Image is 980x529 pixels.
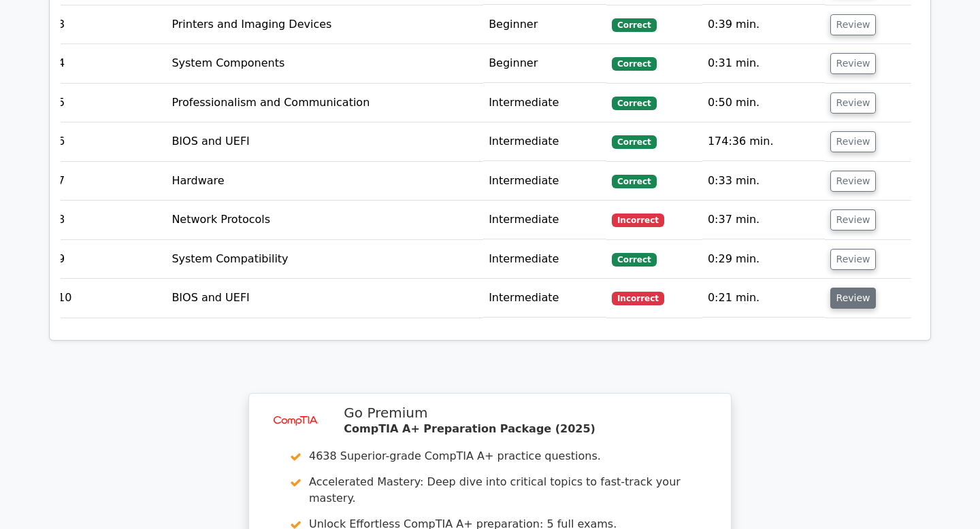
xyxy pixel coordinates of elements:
td: Intermediate [483,122,606,161]
td: 0:33 min. [702,162,825,201]
span: Correct [612,135,656,149]
td: 0:39 min. [702,5,825,44]
button: Review [830,249,877,270]
button: Review [830,53,877,74]
td: Hardware [166,162,483,201]
span: Correct [612,57,656,71]
td: 3 [52,5,166,44]
td: Intermediate [483,240,606,279]
td: BIOS and UEFI [166,122,483,161]
button: Review [830,14,877,35]
td: 6 [52,122,166,161]
button: Review [830,92,877,114]
td: 8 [52,201,166,239]
td: 0:31 min. [702,44,825,83]
td: 0:29 min. [702,240,825,279]
span: Correct [612,97,656,110]
td: 10 [52,279,166,318]
td: BIOS and UEFI [166,279,483,318]
td: Intermediate [483,279,606,318]
span: Correct [612,18,656,32]
td: 0:37 min. [702,201,825,239]
td: 0:50 min. [702,84,825,122]
td: Professionalism and Communication [166,84,483,122]
span: Correct [612,253,656,267]
td: Beginner [483,5,606,44]
td: 5 [52,84,166,122]
button: Review [830,209,877,231]
td: 4 [52,44,166,83]
td: 0:21 min. [702,279,825,318]
td: Printers and Imaging Devices [166,5,483,44]
td: Intermediate [483,84,606,122]
button: Review [830,171,877,192]
td: Intermediate [483,162,606,201]
td: 174:36 min. [702,122,825,161]
td: 7 [52,162,166,201]
td: 9 [52,240,166,279]
td: Intermediate [483,201,606,239]
button: Review [830,288,877,309]
td: System Compatibility [166,240,483,279]
td: System Components [166,44,483,83]
td: Network Protocols [166,201,483,239]
span: Correct [612,175,656,188]
button: Review [830,131,877,152]
span: Incorrect [612,214,664,227]
td: Beginner [483,44,606,83]
span: Incorrect [612,292,664,305]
